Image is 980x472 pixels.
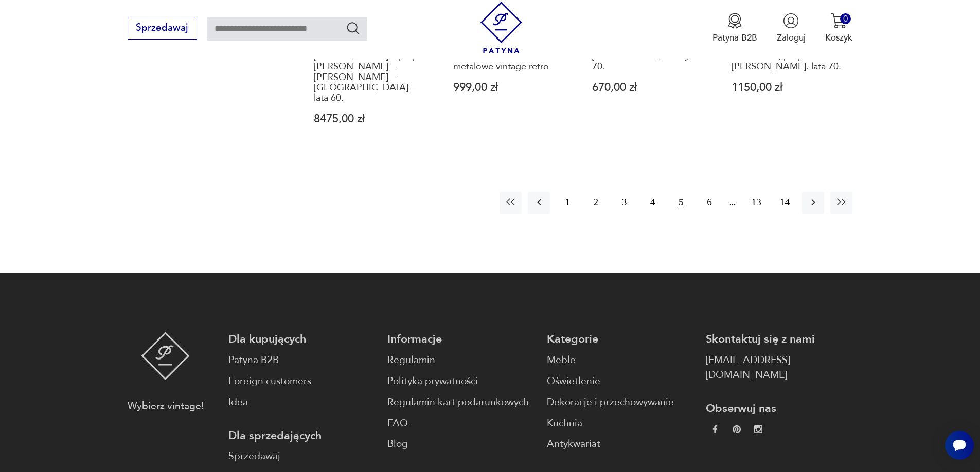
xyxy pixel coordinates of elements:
[712,13,757,44] a: Ikona medaluPatyna B2B
[314,114,430,124] p: 8475,00 zł
[774,192,796,214] button: 14
[754,425,762,433] img: c2fd9cf7f39615d9d6839a72ae8e59e5.webp
[831,13,847,29] img: Ikona koszyka
[945,431,974,460] iframe: Smartsupp widget button
[670,192,692,214] button: 5
[745,192,768,214] button: 13
[547,416,693,431] a: Kuchnia
[706,332,852,347] p: Skontaktuj się z nami
[346,21,361,35] button: Szukaj
[453,41,569,72] h3: bauhaus Krzesło fotel W STYLU bauhaus skóra metalowe vintage retro
[706,401,852,416] p: Obserwuj nas
[712,13,757,44] button: Patyna B2B
[387,395,534,410] a: Regulamin kart podarunkowych
[387,353,534,368] a: Regulamin
[727,13,743,29] img: Ikona medalu
[314,41,430,103] h3: Niski stolik kawowy [PERSON_NAME] – proj. [PERSON_NAME] – [PERSON_NAME] – [GEOGRAPHIC_DATA] – lat...
[128,17,197,40] button: Sprzedawaj
[733,425,741,433] img: 37d27d81a828e637adc9f9cb2e3d3a8a.webp
[387,416,534,431] a: FAQ
[777,13,806,44] button: Zaloguj
[592,82,708,93] p: 670,00 zł
[783,13,799,29] img: Ikonka użytkownika
[387,437,534,451] a: Blog
[387,374,534,389] a: Polityka prywatności
[228,332,375,347] p: Dla kupujących
[556,192,578,214] button: 1
[547,437,693,451] a: Antykwariat
[228,374,375,389] a: Foreign customers
[592,41,708,72] h3: Szafka plexiglass audio- rtv, [GEOGRAPHIC_DATA], lata 70.
[585,192,607,214] button: 2
[128,399,204,414] p: Wybierz vintage!
[547,332,693,347] p: Kategorie
[698,192,720,214] button: 6
[228,449,375,464] a: Sprzedawaj
[228,428,375,443] p: Dla sprzedających
[712,32,757,44] p: Patyna B2B
[732,41,847,72] h3: Komplet krzeseł Space age, Kush & Co., proj. [PERSON_NAME]. lata 70.
[387,332,534,347] p: Informacje
[547,353,693,368] a: Meble
[777,32,806,44] p: Zaloguj
[825,13,852,44] button: 0Koszyk
[642,192,664,214] button: 4
[453,82,569,93] p: 999,00 zł
[840,13,851,24] div: 0
[613,192,635,214] button: 3
[706,353,852,383] a: [EMAIL_ADDRESS][DOMAIN_NAME]
[228,395,375,410] a: Idea
[547,395,693,410] a: Dekoracje i przechowywanie
[475,2,527,53] img: Patyna - sklep z meblami i dekoracjami vintage
[732,82,847,93] p: 1150,00 zł
[228,353,375,368] a: Patyna B2B
[128,25,197,33] a: Sprzedawaj
[711,425,719,433] img: da9060093f698e4c3cedc1453eec5031.webp
[825,32,852,44] p: Koszyk
[141,332,190,380] img: Patyna - sklep z meblami i dekoracjami vintage
[547,374,693,389] a: Oświetlenie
